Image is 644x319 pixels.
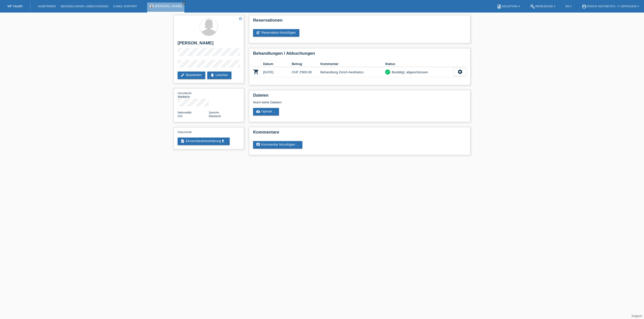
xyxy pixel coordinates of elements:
i: post_add [256,31,260,35]
a: [PERSON_NAME] [155,4,182,8]
span: Geschlecht [178,92,191,95]
a: commentKommentar hinzufügen ... [253,141,302,149]
a: account_circleZürich Aesthetics - F. Ispikoudis ▾ [579,5,641,8]
a: Kund*innen [35,5,58,8]
i: edit [181,73,185,77]
a: MF Health [8,4,23,8]
span: Dokumente [178,131,192,134]
td: [DATE] [263,67,292,77]
div: Weiblich [178,91,209,99]
th: Status [385,61,454,67]
h2: Kommentare [253,130,466,137]
td: CHF 3'900.00 [292,67,320,77]
a: Behandlungen / Abbuchungen [58,5,111,8]
i: POSP00019517 [253,69,259,75]
span: Nationalität [178,111,191,114]
i: close [183,2,185,4]
i: cloud_upload [256,109,260,113]
a: close [182,1,186,5]
th: Betrag [292,61,320,67]
span: Sprache [209,111,219,114]
i: account_circle [582,4,587,9]
a: deleteLöschen [207,72,231,79]
i: comment [256,143,260,147]
i: settings [457,69,463,75]
a: post_addReservation hinzufügen [253,29,299,37]
i: star_border [238,16,243,21]
span: Deutsch [209,114,221,118]
div: Noch keine Dateien [253,100,407,104]
i: book [497,4,502,9]
h2: Reservationen [253,18,466,25]
a: star_border [238,16,243,22]
h2: Dateien [253,93,466,100]
div: Bestätigt, abgeschlossen [390,70,428,75]
h2: [PERSON_NAME] [178,41,240,48]
th: Datum [263,61,292,67]
i: delete [210,73,214,77]
th: Kommentar [320,61,385,67]
i: description [181,139,185,143]
h2: Behandlungen / Abbuchungen [253,51,466,58]
i: get_app [221,139,225,143]
td: Behandlung Zürich Aesthetics [320,67,385,77]
a: E-Mail Support [111,5,140,8]
i: build [530,4,535,9]
a: bookAnleitung ▾ [494,5,522,8]
span: Schweiz [178,114,182,118]
a: DE ▾ [563,5,574,8]
a: cloud_uploadUpload ... [253,108,279,115]
a: descriptionEinverständniserklärungget_app [178,138,230,145]
i: check [386,70,389,74]
a: editBearbeiten [178,72,205,79]
a: buildWerkzeuge ▾ [528,5,558,8]
a: Support [631,314,642,318]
